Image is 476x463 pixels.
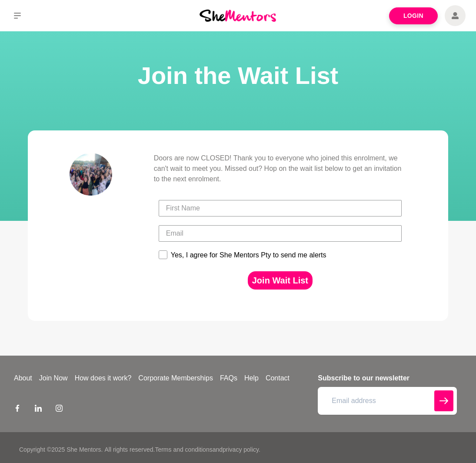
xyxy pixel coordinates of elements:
img: She Mentors Logo [200,10,276,21]
a: Join Now [36,373,71,383]
a: Help [241,373,262,383]
h1: Join the Wait List [10,59,466,92]
a: How does it work? [71,373,135,383]
div: Yes, I agree for She Mentors Pty to send me alerts [171,251,326,259]
p: Copyright © 2025 She Mentors . [19,445,103,454]
a: Contact [262,373,293,383]
a: Terms and conditions [155,446,212,453]
a: FAQs [216,373,241,383]
a: Facebook [14,404,21,415]
input: Email address [318,387,457,415]
a: LinkedIn [35,404,42,415]
a: Corporate Memberships [135,373,216,383]
h4: Subscribe to our newsletter [318,373,457,383]
input: First Name [159,200,402,217]
a: privacy policy [223,446,259,453]
a: Instagram [56,404,63,415]
p: All rights reserved. and . [104,445,260,454]
input: Email [159,225,402,242]
a: About [10,373,36,383]
a: Login [389,7,438,24]
button: Join Wait List [248,271,313,290]
p: Doors are now CLOSED! Thank you to everyone who joined this enrolment, we can't wait to meet you.... [154,153,406,184]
